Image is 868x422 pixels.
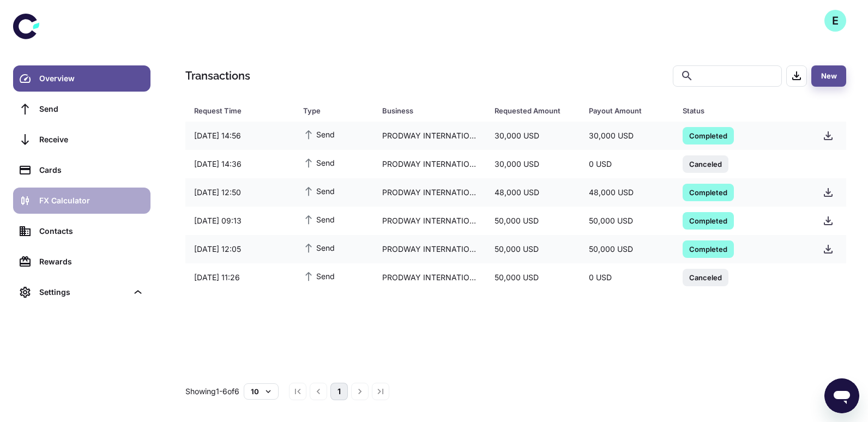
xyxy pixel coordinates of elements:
div: PRODWAY INTERNATIONAL [373,154,486,174]
iframe: Button to launch messaging window [824,378,859,413]
div: 50,000 USD [580,210,674,231]
button: 10 [244,383,279,400]
a: Send [13,96,150,122]
span: Request Time [194,103,290,118]
div: Send [39,103,144,115]
div: 50,000 USD [486,239,580,260]
div: PRODWAY INTERNATIONAL [373,182,486,203]
div: 30,000 USD [486,125,580,146]
a: Rewards [13,249,150,275]
button: E [824,10,846,32]
div: PRODWAY INTERNATIONAL [373,267,486,288]
span: Type [303,103,369,118]
div: PRODWAY INTERNATIONAL [373,239,486,260]
span: Send [303,128,335,140]
div: Settings [39,286,128,298]
span: Completed [683,243,734,254]
span: Send [303,270,335,282]
div: [DATE] 14:36 [185,154,294,174]
span: Completed [683,130,734,141]
h1: Transactions [185,68,250,84]
div: Request Time [194,103,276,118]
div: 0 USD [580,267,674,288]
a: Receive [13,126,150,153]
div: 50,000 USD [486,210,580,231]
div: 48,000 USD [486,182,580,203]
div: 30,000 USD [486,154,580,174]
div: 0 USD [580,154,674,174]
div: PRODWAY INTERNATIONAL [373,210,486,231]
span: Canceled [683,272,728,282]
a: Contacts [13,218,150,244]
a: Overview [13,65,150,92]
span: Send [303,185,335,197]
button: New [811,65,846,87]
div: Type [303,103,355,118]
div: 50,000 USD [580,239,674,260]
div: Overview [39,73,144,85]
span: Send [303,242,335,254]
button: page 1 [330,383,348,400]
div: Requested Amount [495,103,561,118]
span: Payout Amount [589,103,670,118]
a: FX Calculator [13,188,150,214]
span: Canceled [683,158,728,169]
span: Requested Amount [495,103,575,118]
div: [DATE] 11:26 [185,267,294,288]
div: [DATE] 14:56 [185,125,294,146]
span: Status [683,103,801,118]
div: Settings [13,279,150,305]
div: [DATE] 12:05 [185,239,294,260]
div: 50,000 USD [486,267,580,288]
span: Send [303,156,335,168]
div: 30,000 USD [580,125,674,146]
div: Status [683,103,787,118]
div: 48,000 USD [580,182,674,203]
div: Rewards [39,256,144,268]
div: Receive [39,134,144,146]
span: Send [303,213,335,225]
div: PRODWAY INTERNATIONAL [373,125,486,146]
a: Cards [13,157,150,183]
div: [DATE] 09:13 [185,210,294,231]
p: Showing 1-6 of 6 [185,385,239,397]
span: Completed [683,215,734,226]
nav: pagination navigation [287,383,391,400]
div: Contacts [39,225,144,237]
div: [DATE] 12:50 [185,182,294,203]
div: Cards [39,164,144,176]
div: Payout Amount [589,103,655,118]
span: Completed [683,186,734,197]
div: FX Calculator [39,195,144,207]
